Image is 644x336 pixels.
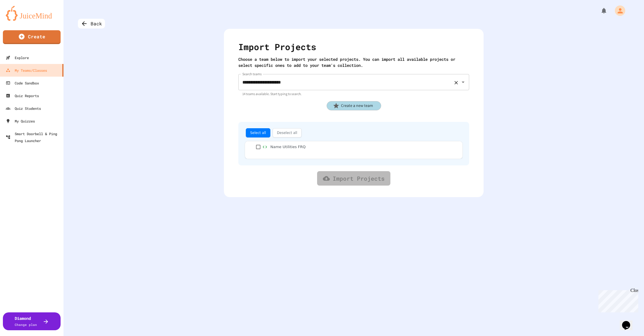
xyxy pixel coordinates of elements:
[317,171,390,186] a: Import Projects
[6,130,61,144] div: Smart Doorbell & Ping Pong Launcher
[3,30,61,44] a: Create
[6,80,39,86] div: Code Sandbox
[453,79,459,86] button: Clear
[238,56,469,68] div: Choose a team below to import your selected projects. You can import all available projects or se...
[2,2,40,37] div: Chat with us now!Close
[6,6,58,21] img: logo-orange.svg
[6,67,47,74] div: My Teams/Classes
[15,322,37,327] span: Change plan
[242,71,262,76] label: Search teams
[78,19,105,29] div: Back
[590,6,609,16] div: My Notifications
[246,128,270,137] button: Select all
[3,312,61,330] button: DiamondChange plan
[6,54,29,61] div: Explore
[238,40,469,56] div: Import Projects
[338,103,376,109] span: Create a new team
[609,4,627,17] div: My Account
[6,118,35,124] div: My Quizzes
[6,105,41,112] div: Quiz Students
[270,144,306,150] div: Name Utilities FRQ
[6,92,39,99] div: Quiz Reports
[327,101,381,110] div: Create a new team
[15,315,37,327] div: Diamond
[596,288,638,312] iframe: chat widget
[242,91,465,97] p: 14 teams available. Start typing to search.
[273,128,302,137] button: Deselect all
[459,78,467,86] button: Open
[620,313,638,330] iframe: chat widget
